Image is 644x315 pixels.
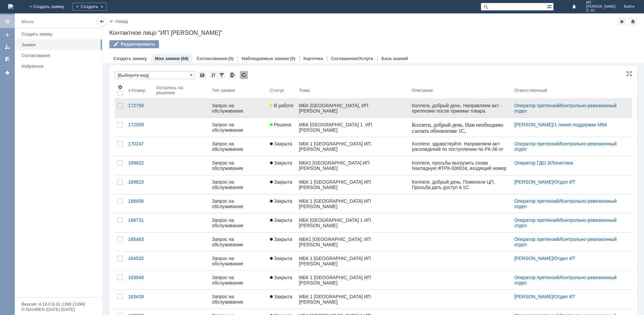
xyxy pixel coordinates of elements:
div: 164532 [128,256,151,261]
div: Создать [72,3,107,11]
a: Согласования [19,50,101,61]
a: МБК 1 [GEOGRAPHIC_DATA] ИП [PERSON_NAME] [296,194,409,213]
div: Запрос на обслуживание [212,179,265,190]
a: [PERSON_NAME] [514,256,553,261]
span: [PERSON_NAME] [586,5,616,9]
div: Осталось на решение [156,85,201,95]
a: 169615 [125,175,154,194]
div: 163439 [128,294,151,299]
div: / [514,294,624,299]
div: МБК [GEOGRAPHIC_DATA] 1 ИП [PERSON_NAME] [299,217,407,228]
a: 172009 [125,118,154,137]
a: Отдел ИТ [554,179,575,185]
a: Закрыта [267,137,296,156]
div: Сделать домашней страницей [629,17,637,25]
div: Сортировка... [209,71,217,79]
div: / [514,237,624,247]
span: Закрыта [270,237,292,242]
a: Закрыта [267,271,296,290]
div: / [514,103,624,114]
div: / [514,217,624,228]
a: [PERSON_NAME] [514,122,553,127]
a: Запрос на обслуживание [209,137,267,156]
div: Добавить в избранное [618,17,626,25]
div: Избранное [21,64,91,69]
div: / [514,160,624,166]
span: Закрыта [270,275,292,280]
div: 172009 [128,122,151,127]
a: [PERSON_NAME] [514,294,553,299]
a: Контрольно-ревизионный отдел [514,141,618,152]
a: Создать заявку [2,29,13,40]
a: МБК 1 [GEOGRAPHIC_DATA] ИП [PERSON_NAME] [296,271,409,290]
div: Создать заявку [21,31,98,37]
a: Запрос на обслуживание [209,271,267,290]
div: 165483 [128,237,151,242]
th: Тип заявки [209,82,267,99]
div: 168456 [128,198,151,204]
span: Закрыта [270,294,292,299]
th: Ответственный [512,82,627,99]
a: Запрос на обслуживание [209,252,267,270]
a: [PERSON_NAME] [514,179,553,185]
a: Контрольно-ревизионный отдел [514,217,618,228]
a: Логистика [551,160,573,166]
a: Оператор претензий [514,103,559,108]
a: Контрольно-ревизионный отдел [514,198,618,209]
div: Запрос на обслуживание [212,198,265,209]
a: 165483 [125,233,154,251]
span: Настройки [117,84,123,90]
div: Статус [270,88,284,93]
span: Закрыта [270,179,292,185]
div: МБК 1 [GEOGRAPHIC_DATA] ИП [PERSON_NAME] [299,256,407,266]
a: Запрос на обслуживание [209,213,267,232]
a: Контрольно-ревизионный отдел [514,103,618,114]
div: / [514,122,624,127]
a: Запрос на обслуживание [209,194,267,213]
a: Создать заявку [19,29,101,39]
div: (68) [181,56,189,61]
a: Оператор претензий [514,198,559,204]
a: Запрос на обслуживание [209,118,267,137]
div: / [514,275,624,286]
a: Закрыта [267,252,296,270]
div: Запрос на обслуживание [212,122,265,133]
div: МБК 1 [GEOGRAPHIC_DATA] ИП [PERSON_NAME] [299,179,407,190]
div: Запрос на обслуживание [212,103,265,114]
div: 172756 [128,103,151,108]
span: О. Ю. [586,9,616,13]
span: В работе [270,103,293,108]
a: В работе [267,99,296,118]
div: Запрос на обслуживание [212,256,265,266]
div: 163948 [128,275,151,280]
a: Создать заявку [113,56,147,61]
span: Закрыта [270,198,292,204]
span: Закрыта [270,217,292,223]
th: Осталось на решение [154,82,209,99]
a: Закрыта [267,175,296,194]
a: Перейти на домашнюю страницу [8,4,13,9]
div: 169615 [128,179,151,185]
a: Оператор ГДО 3 [514,160,550,166]
div: Запрос на обслуживание [212,141,265,152]
a: Закрыта [267,233,296,251]
a: Назад [115,19,128,24]
div: / [514,179,624,185]
div: Номер [131,88,146,93]
img: logo [8,4,13,9]
div: 169622 [128,160,151,166]
span: ИП [586,1,616,5]
div: Запрос на обслуживание [212,294,265,305]
div: / [514,198,624,209]
a: Мои заявки [2,42,13,52]
div: Согласования [21,53,98,58]
a: Оператор претензий [514,275,559,280]
div: (0) [228,56,234,61]
div: Заявки [21,42,98,47]
div: Запрос на обслуживание [212,160,265,171]
a: Закрыта [267,290,296,309]
a: Мои заявки [155,56,180,61]
div: Описание [412,88,433,93]
a: Запрос на обслуживание [209,290,267,309]
a: Оператор претензий [514,141,559,146]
